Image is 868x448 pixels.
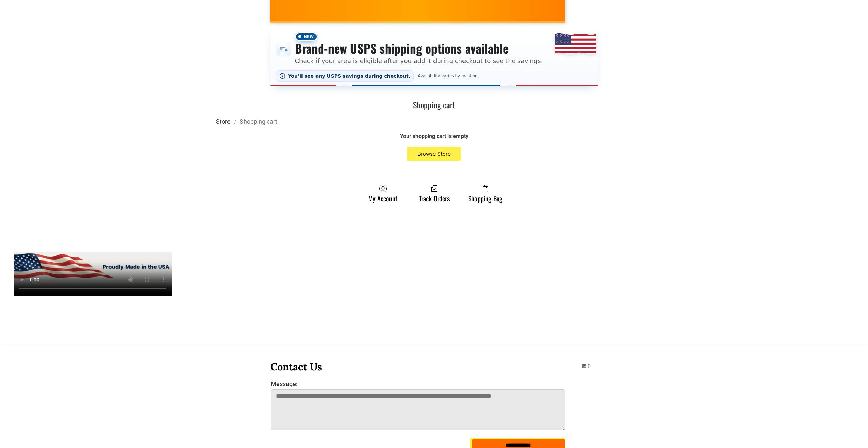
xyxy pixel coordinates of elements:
[288,73,411,79] span: You’ll see any USPS savings during checkout.
[216,100,652,110] h1: Shopping cart
[365,184,401,203] a: My Account
[295,41,543,56] h3: Brand-new USPS shipping options available
[270,28,598,86] div: Shipping options announcement
[231,118,240,125] span: /
[407,147,461,161] button: Browse Store
[417,151,451,157] span: Browse Store
[523,4,526,13] span: •
[240,118,277,125] a: Shopping cart
[271,380,565,387] label: Message:
[416,74,480,78] span: Availability varies by location.
[465,184,506,203] a: Shopping Bag
[270,360,566,373] h3: Contact Us
[216,118,231,125] a: Store
[371,1,505,12] span: [PERSON_NAME] MARKET
[415,184,453,203] a: Track Orders
[295,32,318,41] span: New
[588,363,591,370] span: 0
[216,117,652,126] div: Breadcrumbs
[295,56,543,65] p: Check if your area is eligible after you add it during checkout to see the savings.
[311,133,557,140] div: Your shopping cart is empty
